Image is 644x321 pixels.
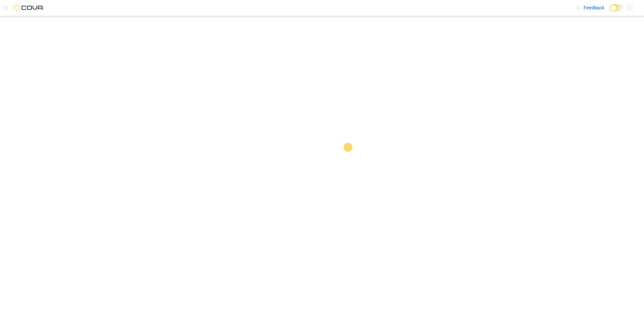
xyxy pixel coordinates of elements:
[610,4,624,11] input: Dark Mode
[322,138,373,188] img: cova-loader
[584,4,604,11] span: Feedback
[13,4,44,11] img: Cova
[573,1,607,14] a: Feedback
